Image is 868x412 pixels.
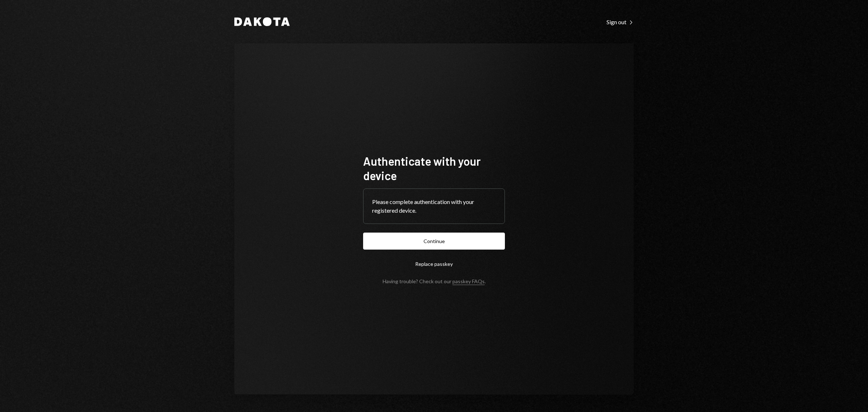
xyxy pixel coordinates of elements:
[607,18,634,26] div: Sign out
[607,18,634,26] a: Sign out
[372,197,496,215] div: Please complete authentication with your registered device.
[363,233,505,250] button: Continue
[363,255,505,272] button: Replace passkey
[363,154,505,183] h1: Authenticate with your device
[452,278,485,285] a: passkey FAQs
[383,278,486,284] div: Having trouble? Check out our .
